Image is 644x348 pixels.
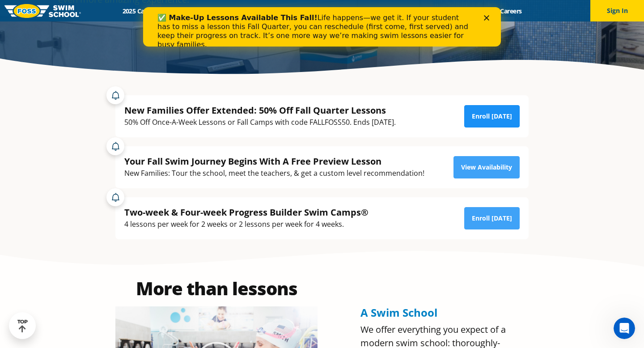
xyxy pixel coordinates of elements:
a: Careers [492,7,530,15]
b: ✅ Make-Up Lessons Available This Fall! [14,6,174,15]
a: Schools [170,7,208,15]
a: Swim Path® Program [208,7,286,15]
a: View Availability [453,156,520,178]
div: Two-week & Four-week Progress Builder Swim Camps® [124,206,369,218]
a: About [PERSON_NAME] [287,7,370,15]
iframe: Intercom live chat banner [143,7,501,47]
a: Enroll [DATE] [464,105,520,127]
h2: More than lessons [115,280,318,297]
img: FOSS Swim School Logo [4,4,81,18]
div: New Families: Tour the school, meet the teachers, & get a custom level recommendation! [124,167,424,179]
div: Close [341,8,350,13]
div: Life happens—we get it. If your student has to miss a lesson this Fall Quarter, you can reschedul... [14,6,329,42]
div: 4 lessons per week for 2 weeks or 2 lessons per week for 4 weeks. [124,218,369,230]
div: TOP [17,319,28,333]
div: Your Fall Swim Journey Begins With A Free Preview Lesson [124,155,424,167]
a: Swim Like [PERSON_NAME] [369,7,464,15]
div: New Families Offer Extended: 50% Off Fall Quarter Lessons [124,104,396,116]
iframe: Intercom live chat [614,318,635,339]
a: Blog [464,7,492,15]
a: 2025 Calendar [114,7,170,15]
span: A Swim School [360,305,437,320]
a: Enroll [DATE] [464,207,520,229]
div: 50% Off Once-A-Week Lessons or Fall Camps with code FALLFOSS50. Ends [DATE]. [124,116,396,128]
